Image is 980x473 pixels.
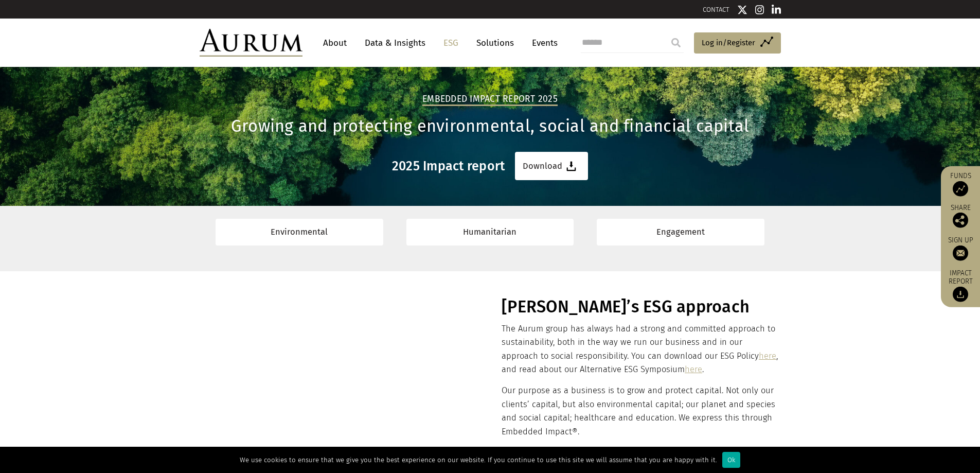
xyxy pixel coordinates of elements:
[527,33,558,52] a: Events
[953,245,968,260] img: Sign up to our newsletter
[694,32,781,54] a: Log in/Register
[406,219,574,245] a: Humanitarian
[515,152,588,180] a: Download
[360,33,431,52] a: Data & Insights
[392,159,505,174] h3: 2025 Impact report
[597,219,764,245] a: Engagement
[946,171,975,196] a: Funds
[772,5,781,15] img: Linkedin icon
[318,33,352,52] a: About
[702,37,755,49] span: Log in/Register
[755,5,764,15] img: Instagram icon
[946,204,975,227] div: Share
[200,116,781,136] h1: Growing and protecting environmental, social and financial capital
[666,32,686,53] input: Submit
[438,33,464,52] a: ESG
[946,235,975,260] a: Sign up
[685,364,702,374] a: here
[759,351,776,361] a: here
[502,322,778,377] p: The Aurum group has always had a strong and committed approach to sustainability, both in the way...
[946,268,975,302] a: Impact report
[953,181,968,196] img: Access Funds
[200,29,302,57] img: Aurum
[722,452,740,468] div: Ok
[703,6,729,13] a: CONTACT
[502,384,778,439] p: Our purpose as a business is to grow and protect capital. Not only our clients’ capital, but also...
[502,297,778,317] h1: [PERSON_NAME]’s ESG approach
[471,33,519,52] a: Solutions
[737,5,747,15] img: Twitter icon
[216,219,383,245] a: Environmental
[422,94,558,106] h2: Embedded Impact report 2025
[953,212,968,227] img: Share this post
